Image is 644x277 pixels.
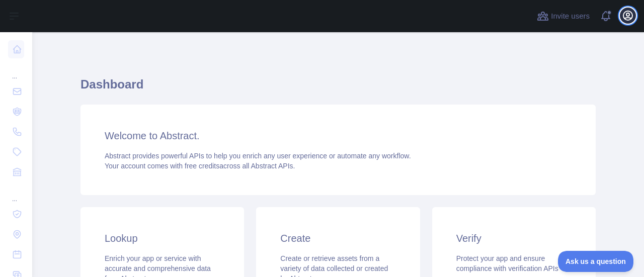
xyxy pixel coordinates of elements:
[105,129,572,143] h3: Welcome to Abstract.
[8,60,24,80] div: ...
[280,231,395,245] h3: Create
[535,8,592,24] button: Invite users
[456,231,572,245] h3: Verify
[456,254,558,272] span: Protect your app and ensure compliance with verification APIs
[185,162,219,170] span: free credits
[105,162,295,170] span: Your account comes with across all Abstract APIs.
[558,251,634,272] iframe: Toggle Customer Support
[551,11,590,22] span: Invite users
[105,152,411,160] span: Abstract provides powerful APIs to help you enrich any user experience or automate any workflow.
[80,76,596,101] h1: Dashboard
[105,231,220,245] h3: Lookup
[8,183,24,203] div: ...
